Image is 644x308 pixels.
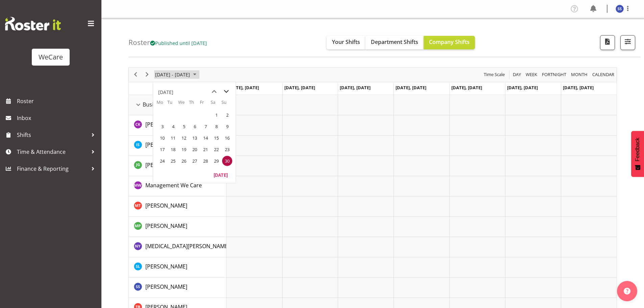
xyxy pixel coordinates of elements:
span: Wednesday, June 5, 2024 [179,121,189,132]
td: Millie Pumphrey resource [129,217,226,237]
img: help-xxl-2.png [624,288,630,294]
span: Friday, June 21, 2024 [200,144,211,155]
span: Sunday, June 9, 2024 [222,121,232,132]
a: [PERSON_NAME] [145,202,187,210]
span: Saturday, June 1, 2024 [211,110,221,120]
a: [PERSON_NAME] [145,141,187,149]
span: [MEDICAL_DATA][PERSON_NAME] [145,242,230,250]
span: [PERSON_NAME] [145,222,187,230]
span: [PERSON_NAME] [145,161,187,169]
span: [DATE], [DATE] [396,85,426,91]
span: Your Shifts [332,38,360,46]
button: Time Scale [483,70,506,79]
span: Monday, June 24, 2024 [157,156,167,166]
a: [PERSON_NAME] [145,120,187,128]
span: Friday, June 7, 2024 [200,121,211,132]
th: Mo [157,99,167,109]
span: Wednesday, June 19, 2024 [179,144,189,155]
button: Month [591,70,616,79]
span: Sunday, June 30, 2024 [222,156,232,166]
th: Tu [167,99,178,109]
span: [DATE], [DATE] [451,85,482,91]
span: [PERSON_NAME] [145,202,187,209]
a: [PERSON_NAME] [145,283,187,291]
span: Sunday, June 2, 2024 [222,110,232,120]
span: Wednesday, June 26, 2024 [179,156,189,166]
span: [DATE], [DATE] [563,85,594,91]
span: Saturday, June 29, 2024 [211,156,221,166]
span: [DATE], [DATE] [228,85,259,91]
span: Saturday, June 15, 2024 [211,133,221,143]
span: [DATE], [DATE] [284,85,315,91]
span: Monday, June 3, 2024 [157,121,167,132]
span: [PERSON_NAME] [145,263,187,270]
span: Tuesday, June 4, 2024 [168,121,178,132]
button: Next [143,70,152,79]
div: previous period [130,68,141,82]
div: title [158,86,173,99]
a: [PERSON_NAME] [145,262,187,270]
button: Filter Shifts [620,35,635,50]
span: Wednesday, June 12, 2024 [179,133,189,143]
span: Week [525,70,538,79]
div: WeCare [39,52,63,62]
span: Thursday, June 20, 2024 [190,144,200,155]
span: Friday, June 14, 2024 [200,133,211,143]
th: Sa [211,99,221,109]
span: Management We Care [145,182,202,189]
th: Fr [200,99,211,109]
a: Management We Care [145,181,202,189]
span: [PERSON_NAME] [145,141,187,148]
button: Your Shifts [327,36,365,49]
span: Tuesday, June 25, 2024 [168,156,178,166]
span: [DATE], [DATE] [340,85,371,91]
h4: Roster [128,39,207,46]
span: Business Support Office [143,100,204,109]
span: Shifts [17,130,88,140]
span: Monday, June 17, 2024 [157,144,167,155]
span: Monday, June 10, 2024 [157,133,167,143]
td: Janine Grundler resource [129,156,226,176]
span: Inbox [17,113,98,123]
th: We [178,99,189,109]
span: Time & Attendance [17,147,88,157]
span: Thursday, June 6, 2024 [190,121,200,132]
th: Su [221,99,232,109]
button: June 2024 [154,70,199,79]
span: Roster [17,96,98,106]
span: Fortnight [541,70,567,79]
span: Feedback [635,138,641,161]
th: Th [189,99,200,109]
div: next period [141,68,153,82]
span: [PERSON_NAME] [145,283,187,290]
button: Today [209,170,232,180]
td: Savita Savita resource [129,278,226,298]
button: Feedback - Show survey [631,131,644,177]
span: Day [512,70,522,79]
a: [MEDICAL_DATA][PERSON_NAME] [145,242,230,250]
span: [PERSON_NAME] [145,121,187,128]
img: Rosterit website logo [5,17,61,30]
span: Time Scale [483,70,505,79]
button: Fortnight [541,70,568,79]
span: calendar [592,70,615,79]
span: Tuesday, June 11, 2024 [168,133,178,143]
button: Download a PDF of the roster according to the set date range. [600,35,615,50]
button: Department Shifts [365,36,424,49]
div: June 24 - 30, 2024 [153,68,200,82]
span: Thursday, June 27, 2024 [190,156,200,166]
button: previous month [208,86,220,98]
span: Sunday, June 16, 2024 [222,133,232,143]
span: Company Shifts [429,38,470,46]
a: [PERSON_NAME] [145,222,187,230]
span: Tuesday, June 18, 2024 [168,144,178,155]
img: savita-savita11083.jpg [616,5,624,13]
td: Sarah Lamont resource [129,257,226,278]
span: Department Shifts [371,38,418,46]
span: Finance & Reporting [17,164,88,174]
button: Timeline Day [512,70,522,79]
td: Nikita Yates resource [129,237,226,257]
span: Sunday, June 23, 2024 [222,144,232,155]
button: Company Shifts [424,36,475,49]
td: Chloe Kim resource [129,115,226,136]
